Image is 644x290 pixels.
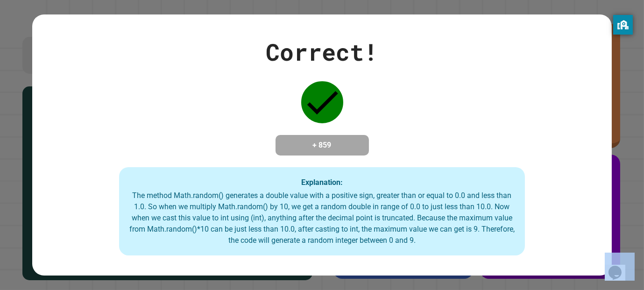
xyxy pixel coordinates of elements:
[285,140,360,151] h4: + 859
[128,190,516,246] div: The method Math.random() generates a double value with a positive sign, greater than or equal to ...
[613,15,633,35] button: privacy banner
[605,253,635,281] iframe: chat widget
[301,177,343,186] strong: Explanation:
[266,35,378,70] div: Correct!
